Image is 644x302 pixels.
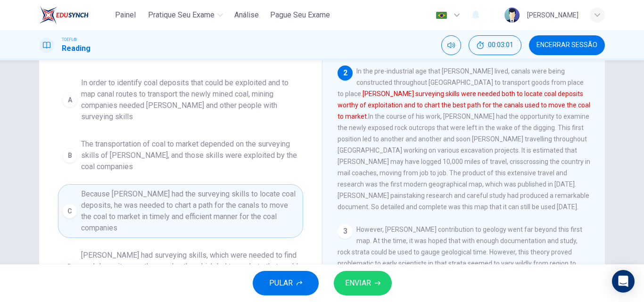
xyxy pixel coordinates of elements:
span: Pratique seu exame [148,9,215,21]
span: The transportation of coal to market depended on the surveying skills of [PERSON_NAME], and those... [81,139,299,172]
span: Encerrar Sessão [537,41,597,49]
button: Análise [231,7,263,24]
div: [PERSON_NAME] [527,9,578,21]
span: In the pre-industrial age that [PERSON_NAME] lived, canals were being constructed throughout [GEO... [338,67,590,211]
div: C [62,204,77,219]
div: D [62,259,77,274]
div: A [62,92,77,107]
button: CBecause [PERSON_NAME] had the surveying skills to locate coal deposits, he was needed to chart a... [58,184,303,238]
button: Painel [110,7,140,24]
button: PULAR [253,271,319,295]
button: D[PERSON_NAME] had surveying skills, which were needed to find coal deposits near the canal paths... [58,245,303,288]
div: Silenciar [441,35,461,55]
img: Profile picture [504,8,520,23]
span: TOEFL® [62,36,77,43]
div: B [62,148,77,163]
span: Because [PERSON_NAME] had the surveying skills to locate coal deposits, he was needed to chart a ... [81,188,299,234]
button: Pague Seu Exame [266,7,334,24]
span: 00:03:01 [488,41,513,49]
span: [PERSON_NAME] had surveying skills, which were needed to find coal deposits near the canal paths ... [81,250,299,284]
span: PULAR [269,277,293,290]
button: 00:03:01 [469,35,521,55]
button: BThe transportation of coal to market depended on the surveying skills of [PERSON_NAME], and thos... [58,134,303,177]
button: ENVIAR [334,271,392,295]
div: Open Intercom Messenger [612,270,635,293]
img: pt [436,12,447,19]
a: EduSynch logo [39,6,110,24]
div: Esconder [469,35,521,55]
span: Análise [234,9,259,21]
div: 2 [338,65,353,81]
button: AIn order to identify coal deposits that could be exploited and to map canal routes to transport ... [58,73,303,127]
img: EduSynch logo [39,6,89,24]
span: ENVIAR [345,277,371,290]
font: [PERSON_NAME] surveying skills were needed both to locate coal deposits worthy of exploitation an... [338,90,590,120]
button: Encerrar Sessão [529,35,605,55]
span: Pague Seu Exame [270,9,330,21]
span: In order to identify coal deposits that could be exploited and to map canal routes to transport t... [81,77,299,122]
div: 3 [338,224,353,239]
h1: Reading [62,43,91,54]
button: Pratique seu exame [144,7,227,24]
span: Painel [115,9,136,21]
